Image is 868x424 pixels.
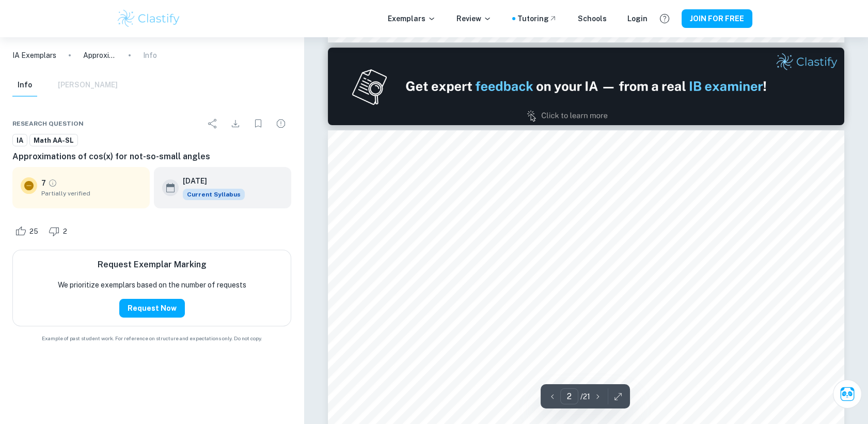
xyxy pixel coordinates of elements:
p: 7 [41,177,46,189]
a: Login [627,13,648,24]
span: Partially verified [41,189,141,198]
span: 25 [24,226,44,237]
span: Example of past student work. For reference on structure and expectations only. Do not copy. [12,335,291,342]
button: Ask Clai [833,380,862,408]
img: Clastify logo [116,8,182,29]
p: We prioritize exemplars based on the number of requests [58,279,246,291]
span: 2 [57,226,73,237]
div: Like [12,223,44,239]
button: Help and Feedback [656,10,673,27]
span: Math AA-SL [30,135,77,146]
p: Approximations of cos(x) for not-so-small angles [83,50,116,61]
p: Info [143,50,157,61]
a: Schools [578,13,607,24]
div: Share [202,113,223,134]
p: Exemplars [388,13,436,24]
div: Bookmark [248,113,269,134]
a: Math AA-SL [29,134,78,147]
button: Info [12,74,37,97]
span: Current Syllabus [183,189,245,200]
span: IA [13,135,27,146]
div: Download [225,113,246,134]
h6: Request Exemplar Marking [98,259,207,271]
a: IA [12,134,27,147]
p: / 21 [580,391,590,402]
img: Ad [328,48,844,125]
h6: Approximations of cos(x) for not-so-small angles [12,150,291,163]
p: Review [456,13,492,24]
button: JOIN FOR FREE [682,9,752,28]
div: Report issue [271,113,291,134]
div: Dislike [46,223,73,239]
button: Request Now [119,299,185,317]
a: Tutoring [517,13,557,24]
span: Research question [12,119,84,128]
h6: [DATE] [183,175,236,187]
a: IA Exemplars [12,50,56,61]
a: Grade partially verified [48,178,57,188]
div: This exemplar is based on the current syllabus. Feel free to refer to it for inspiration/ideas wh... [183,189,245,200]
